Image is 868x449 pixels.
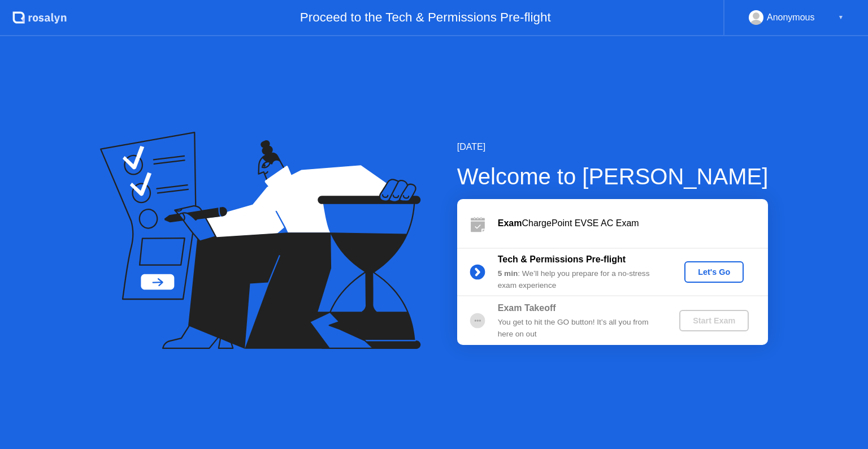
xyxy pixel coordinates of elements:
div: [DATE] [457,140,769,154]
button: Let's Go [684,261,744,283]
div: Welcome to [PERSON_NAME] [457,159,769,193]
div: : We’ll help you prepare for a no-stress exam experience [498,268,661,291]
div: Let's Go [689,267,739,277]
div: ▼ [838,10,844,25]
div: ChargePoint EVSE AC Exam [498,217,768,230]
b: Tech & Permissions Pre-flight [498,254,626,264]
b: 5 min [498,269,518,278]
div: Anonymous [767,10,815,25]
button: Start Exam [679,310,749,331]
b: Exam Takeoff [498,303,556,313]
div: Start Exam [684,316,744,325]
b: Exam [498,218,522,228]
div: You get to hit the GO button! It’s all you from here on out [498,317,661,340]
